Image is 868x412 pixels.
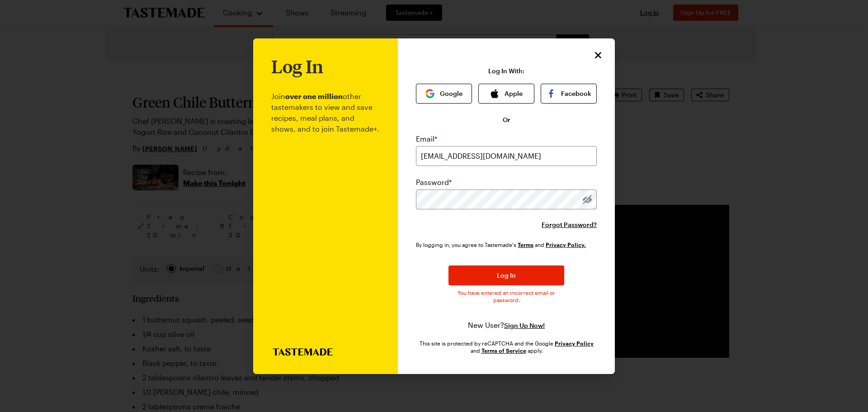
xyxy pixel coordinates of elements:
[555,339,594,347] a: Google Privacy Policy
[448,265,564,285] button: Log In
[518,241,533,248] a: Tastemade Terms of Service
[542,220,597,229] button: Forgot Password?
[416,177,452,188] label: Password
[285,92,343,100] b: over one million
[271,57,323,76] h1: Log In
[416,240,590,249] div: By logging in, you agree to Tastemade's and
[271,76,380,348] p: Join other tastemakers to view and save recipes, meal plans, and shows, and to join Tastemade+.
[416,133,437,144] label: Email
[488,67,524,75] p: Log In With:
[448,289,564,303] span: You have entered an incorrect email or password.
[478,84,534,104] button: Apple
[541,84,597,104] button: Facebook
[503,115,510,124] span: Or
[416,340,597,354] div: This site is protected by reCAPTCHA and the Google and apply.
[481,346,526,354] a: Google Terms of Service
[592,49,604,61] button: Close
[468,321,504,329] span: New User?
[504,321,545,330] button: Sign Up Now!
[416,84,472,104] button: Google
[546,241,586,248] a: Tastemade Privacy Policy
[497,271,516,280] span: Log In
